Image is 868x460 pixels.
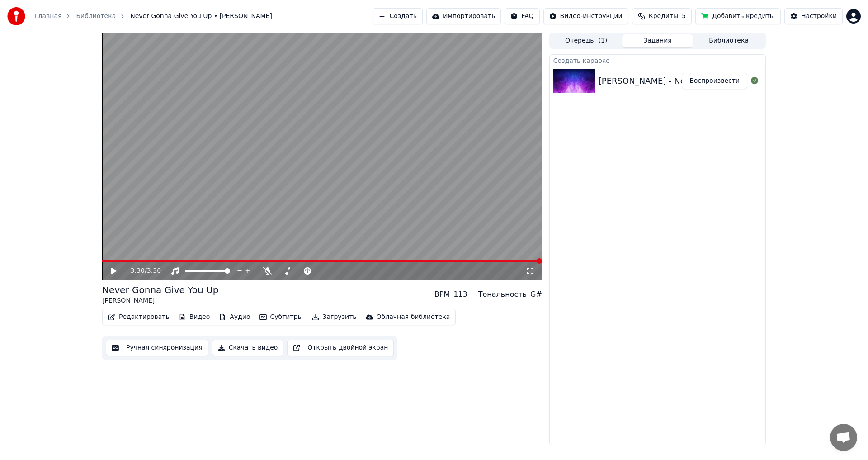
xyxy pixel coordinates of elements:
[7,7,25,25] img: youka
[682,73,747,89] button: Воспроизвести
[434,289,450,300] div: BPM
[784,8,843,24] button: Настройки
[551,34,622,47] button: Очередь
[308,311,360,323] button: Загрузить
[377,313,450,322] div: Облачная библиотека
[131,266,145,275] span: 3:30
[695,8,781,24] button: Добавить кредиты
[34,12,272,21] nav: breadcrumb
[599,75,779,87] div: [PERSON_NAME] - Never Gonna Give You Up
[682,12,686,21] span: 5
[478,289,527,300] div: Тональность
[104,311,173,323] button: Редактировать
[622,34,693,47] button: Задания
[693,34,764,47] button: Библиотека
[373,8,422,24] button: Создать
[632,8,692,24] button: Кредиты5
[102,284,218,296] div: Never Gonna Give You Up
[649,12,678,21] span: Кредиты
[830,424,857,451] div: Открытый чат
[543,8,628,24] button: Видео-инструкции
[256,311,307,323] button: Субтитры
[212,340,284,356] button: Скачать видео
[453,289,467,300] div: 113
[175,311,214,323] button: Видео
[106,340,208,356] button: Ручная синхронизация
[598,36,607,45] span: ( 1 )
[287,340,394,356] button: Открыть двойной экран
[505,8,539,24] button: FAQ
[130,12,272,21] span: Never Gonna Give You Up • [PERSON_NAME]
[550,55,765,66] div: Создать караоке
[426,8,501,24] button: Импортировать
[215,311,254,323] button: Аудио
[801,12,837,21] div: Настройки
[34,12,61,21] a: Главная
[131,266,152,275] div: /
[530,289,542,300] div: G#
[147,266,161,275] span: 3:30
[102,296,218,305] div: [PERSON_NAME]
[76,12,116,21] a: Библиотека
